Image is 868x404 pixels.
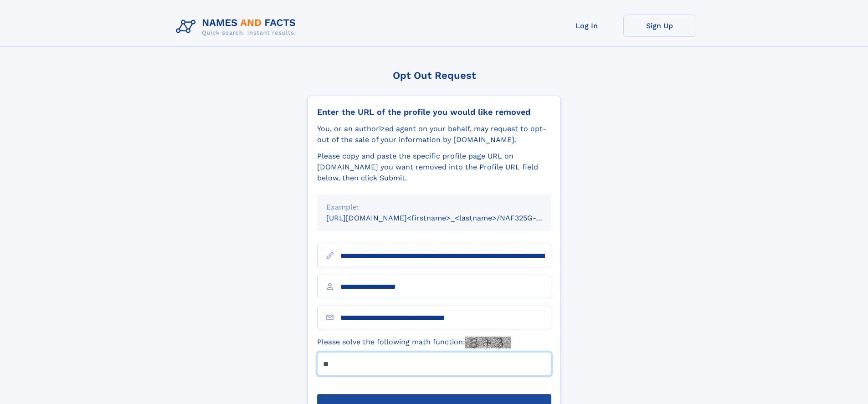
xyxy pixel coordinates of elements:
[317,151,551,184] div: Please copy and paste the specific profile page URL on [DOMAIN_NAME] you want removed into the Pr...
[308,70,561,81] div: Opt Out Request
[172,15,303,39] img: Logo Names and Facts
[326,214,569,222] small: [URL][DOMAIN_NAME]<firstname>_<lastname>/NAF325G-xxxxxxxx
[623,15,696,37] a: Sign Up
[317,107,551,117] div: Enter the URL of the profile you would like removed
[317,123,551,145] div: You, or an authorized agent on your behalf, may request to opt-out of the sale of your informatio...
[317,337,511,348] label: Please solve the following math function:
[550,15,623,37] a: Log In
[326,202,542,213] div: Example:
